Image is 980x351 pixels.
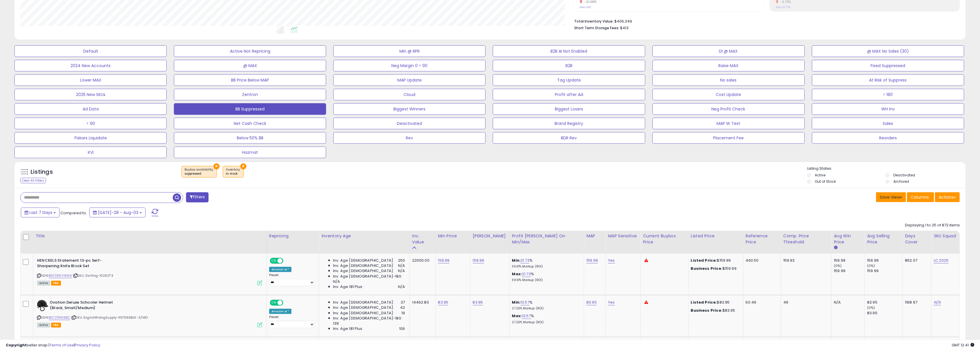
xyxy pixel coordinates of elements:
button: Fiskars Liquidate [14,132,167,144]
button: Biggest Winners [333,103,486,115]
p: 39.51% Markup (ROI) [512,278,580,282]
th: CSV column name: cust_attr_8_SKU Squad [931,231,960,254]
div: 460.50 [746,258,776,263]
div: 159.99 [867,268,902,274]
span: Buybox availability : [185,167,214,176]
div: 22000.00 [412,258,431,263]
span: Last 7 Days [29,210,52,215]
span: Inv. Age [DEMOGRAPHIC_DATA]: [333,300,394,305]
button: Columns [907,192,934,202]
span: Inv. Age [DEMOGRAPHIC_DATA]: [333,268,394,274]
div: % [512,300,580,311]
label: Deactivated [893,173,915,178]
div: 83.95 [867,311,902,316]
span: 37 [401,300,405,305]
div: % [512,271,580,282]
img: 41VKELVIiYL._SL40_.jpg [37,300,48,311]
a: Yes [608,258,615,263]
div: 83.95 [867,300,902,305]
button: Reorders [812,132,964,144]
a: 13.57 [522,313,531,319]
div: Inv. value [412,233,433,245]
button: × [240,163,246,169]
button: Net Cash Check [174,118,326,129]
b: Business Price: [691,266,723,271]
div: 159.99 [867,258,902,263]
span: 19 [401,311,405,316]
th: CSV column name: cust_attr_5_MAP Sensitive [606,231,641,254]
span: $413 [620,25,628,31]
div: ASIN: [37,300,262,327]
button: Cloud [333,89,486,100]
a: Terms of Use [49,342,74,348]
button: No sales [652,74,805,86]
a: 159.99 [473,258,484,263]
button: KVI [14,147,167,158]
button: B2B AI Not Enabled [493,45,645,57]
span: All listings currently available for purchase on Amazon [37,323,50,328]
div: Preset: [269,273,315,286]
b: Min: [512,258,521,263]
div: 159.99 [834,258,864,263]
b: Ovation Deluxe Schooler Helmet (Black, Small/Medium) [50,300,120,312]
span: 42 [400,305,405,310]
span: FBA [51,281,61,286]
p: 27.25% Markup (ROI) [512,306,580,311]
p: Listing States: [807,166,966,171]
div: MAP [586,233,603,239]
button: BB Suppressed [174,103,326,115]
span: Inventory : [226,167,241,176]
span: All listings currently available for purchase on Amazon [37,281,50,286]
div: 60.49 [746,300,776,305]
span: Inv. Age [DEMOGRAPHIC_DATA]: [333,263,394,268]
button: Tag Update [493,74,645,86]
button: @ MAX No Sales (30) [812,45,964,57]
div: 14462.80 [412,300,431,305]
div: 159.93 [783,258,827,263]
div: N/A [834,300,860,305]
div: Clear All Filters [20,178,46,183]
span: N/A [398,268,405,274]
b: Max: [512,271,522,277]
button: MAP Update [333,74,486,86]
span: Compared to: [60,210,87,216]
button: > 180 [812,89,964,100]
button: Placement Fee [652,132,805,144]
button: BDR Rev [493,132,645,144]
div: Current Buybox Price [643,233,686,245]
b: Total Inventory Value: [574,19,613,24]
li: $406,349 [574,17,955,24]
small: Prev: 22.77% [776,5,790,9]
div: Displaying 1 to 25 of 872 items [905,223,960,228]
span: N/A [398,284,405,289]
div: SKU Squad [934,233,957,239]
a: B0FDR5YWM6 [49,273,72,278]
button: > 90 [14,118,167,129]
div: Listed Price [691,233,741,239]
div: Title [36,233,264,239]
div: ASIN: [37,258,262,285]
th: The percentage added to the cost of goods (COGS) that forms the calculator for Min & Max prices. [509,231,584,254]
div: % [512,313,580,324]
span: ON [270,258,278,263]
div: Reference Price [746,233,778,245]
button: Profit after Ad [493,89,645,100]
b: Max: [512,313,522,319]
div: Preset: [269,315,315,328]
div: $83.95 [691,300,739,305]
a: 13.57 [520,300,529,305]
div: Repricing [269,233,317,239]
div: % [512,258,580,269]
a: 159.99 [586,258,598,263]
button: Active Not Repricing [174,45,326,57]
span: N/A [398,263,405,268]
button: Below 50% BB [174,132,326,144]
span: Inv. Age [DEMOGRAPHIC_DATA]-180: [333,316,402,321]
button: Deactivated [333,118,486,129]
button: Sales [812,118,964,129]
span: | SKU: Zwilling-1026273 [73,273,113,278]
button: WH Inv [812,103,964,115]
button: DI @ MAX [652,45,805,57]
span: Columns [911,194,929,200]
button: BB Price Below MAP [174,74,326,86]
